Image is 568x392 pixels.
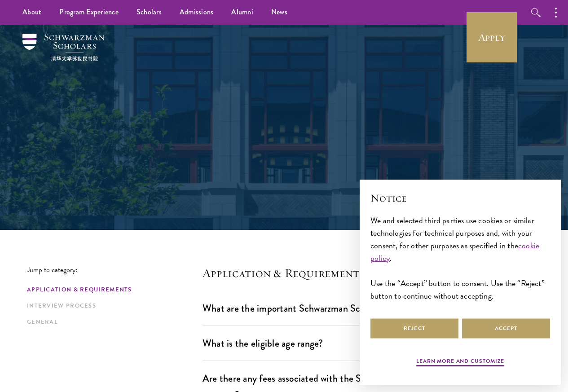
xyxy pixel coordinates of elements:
button: What are the important Schwarzman Scholars application dates? [203,298,541,318]
h2: Notice [370,190,550,206]
button: Learn more and customize [416,357,504,368]
button: Reject [370,318,458,339]
button: What is the eligible age range? [203,333,541,353]
a: cookie policy [370,239,539,264]
div: We and selected third parties use cookies or similar technologies for technical purposes and, wit... [370,214,550,303]
img: Schwarzman Scholars [22,34,105,61]
a: Application & Requirements [27,285,197,295]
button: Accept [462,318,550,339]
p: Jump to category: [27,266,203,274]
a: General [27,317,197,327]
a: Apply [467,12,517,62]
a: Interview Process [27,301,197,311]
h4: Application & Requirements [203,266,541,280]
